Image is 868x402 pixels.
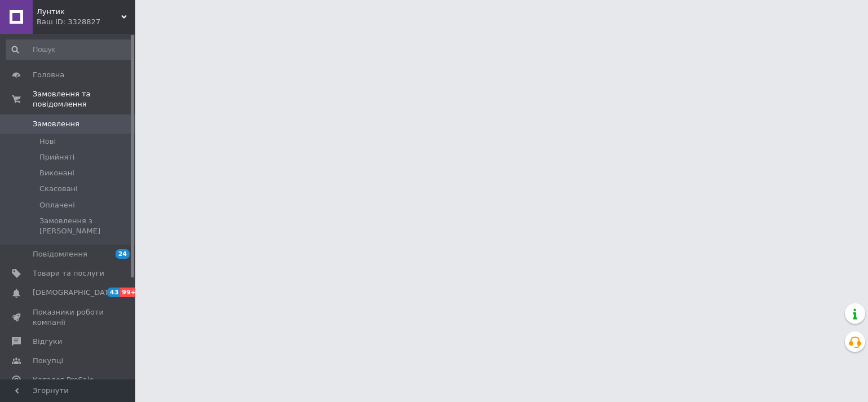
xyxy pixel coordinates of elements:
span: Каталог ProSale [33,375,94,385]
span: Нові [39,136,56,147]
span: Прийняті [39,152,74,162]
span: 99+ [120,288,139,297]
span: [DEMOGRAPHIC_DATA] [33,288,116,298]
input: Пошук [6,39,133,60]
span: Виконані [39,168,74,178]
span: Оплачені [39,200,75,210]
span: Повідомлення [33,249,87,259]
span: Замовлення та повідомлення [33,89,135,109]
span: Замовлення з [PERSON_NAME] [39,216,132,236]
span: Скасовані [39,184,78,194]
span: Замовлення [33,119,79,129]
span: 24 [116,249,130,259]
span: Показники роботи компанії [33,307,104,328]
span: Головна [33,70,64,80]
span: Покупці [33,356,63,366]
span: Відгуки [33,337,62,347]
span: Лунтик [37,7,121,17]
span: 43 [107,288,120,297]
div: Ваш ID: 3328827 [37,17,135,27]
span: Товари та послуги [33,268,104,279]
